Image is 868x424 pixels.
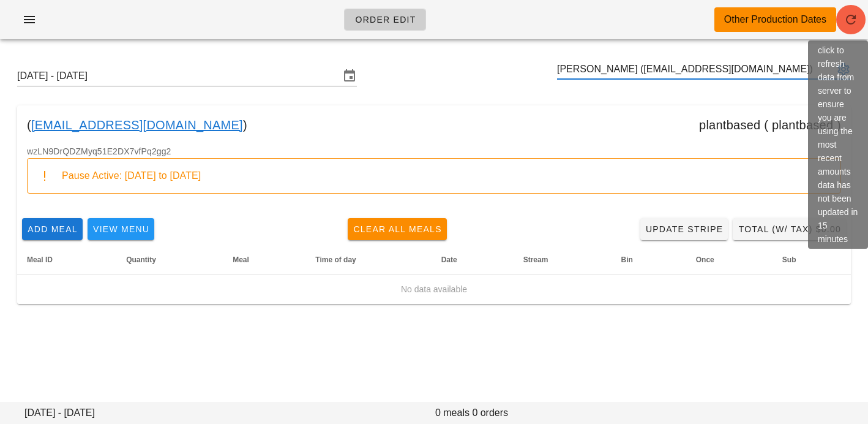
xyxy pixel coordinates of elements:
span: Add Meal [27,224,78,234]
th: Meal ID: Not sorted. Activate to sort ascending. [17,245,116,274]
span: Stream [523,256,548,264]
input: Search by email or name [557,59,834,79]
span: Meal [233,256,249,264]
th: Stream: Not sorted. Activate to sort ascending. [514,245,612,274]
span: Date [441,256,457,264]
th: Once: Not sorted. Activate to sort ascending. [686,245,773,274]
span: Bin [621,256,633,264]
span: Update Stripe [645,224,724,234]
th: Time of day: Not sorted. Activate to sort ascending. [305,245,431,274]
td: No data available [17,274,851,304]
span: Quantity [126,256,156,264]
span: View Menu [92,224,149,234]
span: Total (w/ Tax) $0.00 [738,224,841,234]
span: Sub [782,256,796,264]
th: Date: Not sorted. Activate to sort ascending. [432,245,514,274]
span: Once [696,256,714,264]
div: wzLN9DrQDZMyq51E2DX7vfPq2gg2 [17,145,851,213]
span: Order Edit [354,15,416,25]
th: Sub: Not sorted. Activate to sort ascending. [773,245,851,274]
button: Add Meal [22,218,83,240]
button: appended action [836,62,851,77]
th: Bin: Not sorted. Activate to sort ascending. [612,245,686,274]
th: Quantity: Not sorted. Activate to sort ascending. [116,245,223,274]
span: Meal ID [27,256,53,264]
button: Total (w/ Tax) $0.00 [733,218,846,240]
button: Clear All Meals [348,218,447,240]
a: [EMAIL_ADDRESS][DOMAIN_NAME] [31,115,243,135]
a: Order Edit [344,9,426,31]
span: Clear All Meals [353,224,442,234]
div: Pause Active: [DATE] to [DATE] [62,169,831,183]
span: Time of day [315,256,356,264]
div: Other Production Dates [724,12,826,27]
a: Update Stripe [640,218,728,240]
div: ( ) plantbased ( plantbased ) [17,105,851,145]
th: Meal: Not sorted. Activate to sort ascending. [223,245,305,274]
button: View Menu [88,218,154,240]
